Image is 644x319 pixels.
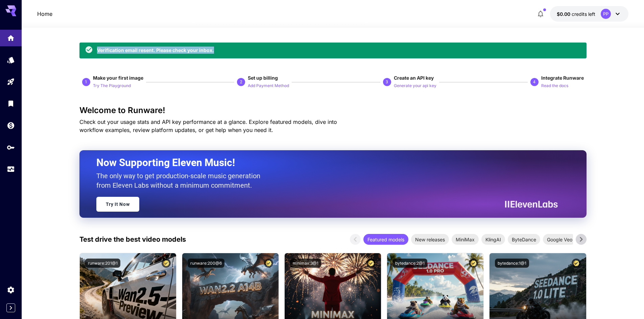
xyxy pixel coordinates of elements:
[37,10,52,18] a: Home
[411,236,449,243] span: New releases
[7,33,15,42] div: Home
[97,47,214,54] div: Verification email resent. Please check your inbox.
[7,56,15,64] div: Models
[550,6,628,22] button: $0.00PP
[240,79,242,85] p: 2
[85,259,120,268] button: runware:201@1
[481,236,505,243] span: KlingAI
[363,236,408,243] span: Featured models
[248,75,278,81] span: Set up billing
[79,118,337,133] span: Check out your usage stats and API key performance at a glance. Explore featured models, dive int...
[96,156,553,169] h2: Now Supporting Eleven Music!
[394,75,434,81] span: Create an API key
[7,142,15,151] div: API Keys
[7,78,15,86] div: Playground
[79,234,186,244] p: Test drive the best video models
[366,259,376,268] button: Certified Model – Vetted for best performance and includes a commercial license.
[495,259,529,268] button: bytedance:1@1
[572,259,581,268] button: Certified Model – Vetted for best performance and includes a commercial license.
[541,83,568,89] p: Read the docs
[248,83,289,89] p: Add Payment Method
[7,99,15,108] div: Library
[188,259,224,268] button: runware:200@6
[93,83,131,89] p: Try The Playground
[508,236,540,243] span: ByteDance
[469,259,478,268] button: Certified Model – Vetted for best performance and includes a commercial license.
[452,236,479,243] span: MiniMax
[85,79,87,85] p: 1
[93,75,143,81] span: Make your first image
[386,79,388,85] p: 3
[7,121,15,130] div: Wallet
[394,81,436,89] button: Generate your api key
[162,259,171,268] button: Certified Model – Vetted for best performance and includes a commercial license.
[541,81,568,89] button: Read the docs
[557,11,572,17] span: $0.00
[248,81,289,89] button: Add Payment Method
[541,75,584,81] span: Integrate Runware
[572,11,595,17] span: credits left
[7,286,15,294] div: Settings
[557,10,595,18] div: $0.00
[411,234,449,245] div: New releases
[452,234,479,245] div: MiniMax
[93,81,131,89] button: Try The Playground
[7,164,15,173] div: Usage
[543,234,576,245] div: Google Veo
[96,197,139,212] a: Try It Now
[6,303,15,312] button: Expand sidebar
[533,79,535,85] p: 4
[543,236,576,243] span: Google Veo
[79,106,587,115] h3: Welcome to Runware!
[394,83,436,89] p: Generate your api key
[264,259,273,268] button: Certified Model – Vetted for best performance and includes a commercial license.
[508,234,540,245] div: ByteDance
[96,171,265,190] p: The only way to get production-scale music generation from Eleven Labs without a minimum commitment.
[392,259,427,268] button: bytedance:2@1
[481,234,505,245] div: KlingAI
[290,259,321,268] button: minimax:3@1
[601,9,611,19] div: PP
[363,234,408,245] div: Featured models
[37,10,52,18] nav: breadcrumb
